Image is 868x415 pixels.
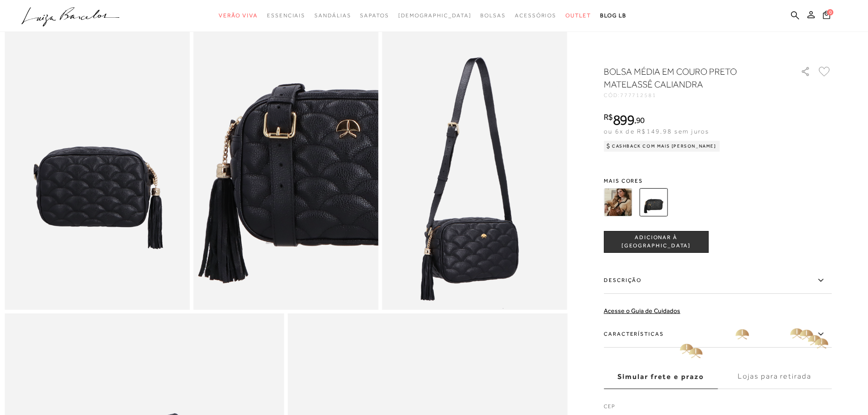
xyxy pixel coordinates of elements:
[604,364,718,389] label: Simular frete e prazo
[360,12,389,19] span: Sapatos
[480,12,506,19] span: Bolsas
[5,32,190,309] img: image
[604,92,786,98] div: CÓD:
[639,188,668,216] img: BOLSA MÉDIA EM COURO PRETO MATELASSÊ CALIANDRA
[604,321,832,348] label: Características
[398,7,472,24] a: noSubCategoriesText
[515,12,556,19] span: Acessórios
[604,141,720,152] div: Cashback com Mais [PERSON_NAME]
[820,10,833,22] button: 0
[382,32,567,309] img: image
[604,128,709,135] span: ou 6x de R$149,98 sem juros
[827,9,833,15] span: 0
[636,115,645,125] span: 90
[314,12,351,19] span: Sandálias
[193,32,378,309] img: image
[219,7,258,24] a: categoryNavScreenReaderText
[604,65,775,91] h1: BOLSA MÉDIA EM COURO PRETO MATELASSÊ CALIANDRA
[565,7,591,24] a: categoryNavScreenReaderText
[398,12,472,19] span: [DEMOGRAPHIC_DATA]
[604,267,832,294] label: Descrição
[604,178,832,184] span: Mais cores
[604,188,632,216] img: BOLSA MÉDIA EM COURO CARAMELO MATELASSÊ CALIANDRA
[604,402,832,415] label: CEP
[604,113,613,121] i: R$
[634,116,645,124] i: ,
[604,234,708,250] span: ADICIONAR À [GEOGRAPHIC_DATA]
[620,92,657,98] span: 777712581
[515,7,556,24] a: categoryNavScreenReaderText
[314,7,351,24] a: categoryNavScreenReaderText
[480,7,506,24] a: categoryNavScreenReaderText
[360,7,389,24] a: categoryNavScreenReaderText
[267,7,305,24] a: categoryNavScreenReaderText
[565,12,591,19] span: Outlet
[613,112,634,128] span: 899
[600,12,627,19] span: BLOG LB
[604,307,680,314] a: Acesse o Guia de Cuidados
[718,364,832,389] label: Lojas para retirada
[604,231,709,253] button: ADICIONAR À [GEOGRAPHIC_DATA]
[600,7,627,24] a: BLOG LB
[267,12,305,19] span: Essenciais
[219,12,258,19] span: Verão Viva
